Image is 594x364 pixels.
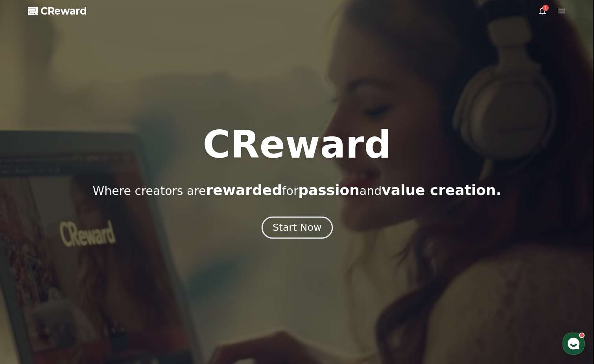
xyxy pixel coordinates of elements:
[273,221,321,234] div: Start Now
[20,261,34,267] span: Home
[93,182,502,198] p: Where creators are for and
[382,182,501,198] span: value creation.
[116,261,136,267] span: Settings
[542,5,549,11] div: 1
[65,261,89,268] span: Messages
[298,182,360,198] span: passion
[263,225,331,232] a: Start Now
[2,249,52,269] a: Home
[261,217,332,239] button: Start Now
[41,5,87,17] span: CReward
[206,182,282,198] span: rewarded
[52,249,101,269] a: Messages
[101,249,151,269] a: Settings
[538,6,547,16] a: 1
[28,5,87,17] a: CReward
[203,126,391,164] h1: CReward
